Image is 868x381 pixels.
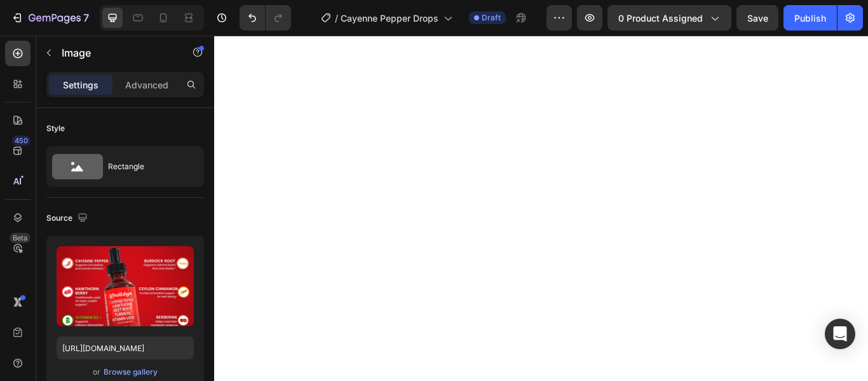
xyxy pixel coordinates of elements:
[618,11,703,25] span: 0 product assigned
[794,11,826,25] div: Publish
[783,5,837,31] button: Publish
[335,11,338,25] span: /
[125,78,168,92] p: Advanced
[10,233,31,243] div: Beta
[83,10,89,25] p: 7
[63,78,98,92] p: Settings
[103,366,158,378] button: Browse gallery
[62,45,170,60] p: Image
[5,5,95,31] button: 7
[57,336,194,359] input: https://example.com/image.jpg
[341,11,438,25] span: Cayenne Pepper Drops
[482,12,501,24] span: Draft
[108,152,186,181] div: Rectangle
[104,366,158,378] div: Browse gallery
[46,123,65,134] div: Style
[240,5,291,31] div: Undo/Redo
[214,36,868,381] iframe: Design area
[57,246,194,326] img: preview-image
[736,5,778,31] button: Save
[93,364,100,380] span: or
[12,135,31,146] div: 450
[607,5,731,31] button: 0 product assigned
[825,319,855,349] div: Open Intercom Messenger
[46,210,90,227] div: Source
[747,13,768,24] span: Save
